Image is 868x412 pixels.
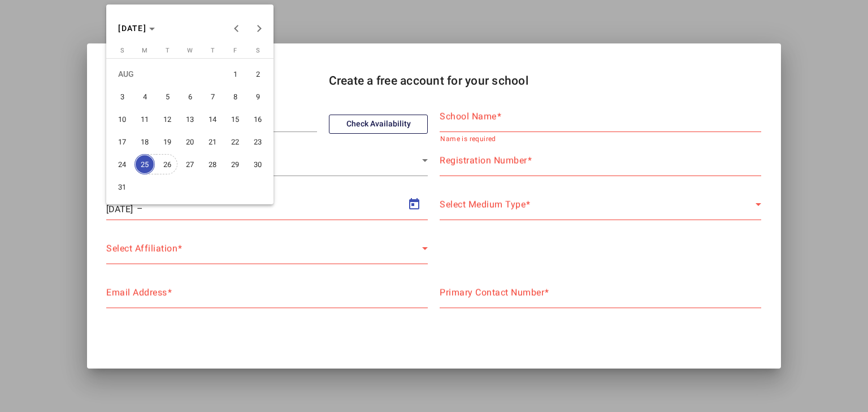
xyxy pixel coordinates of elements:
button: 1 August 2025 [224,63,246,85]
button: 10 August 2025 [111,108,133,130]
button: 30 August 2025 [246,153,269,176]
span: 2 [248,64,268,84]
td: AUG [111,63,224,85]
span: 22 [225,132,245,152]
span: T [166,47,170,54]
button: 15 August 2025 [224,108,246,130]
button: Choose month and year [114,18,159,38]
button: 21 August 2025 [201,130,224,153]
button: 31 August 2025 [111,176,133,198]
span: [DATE] [118,24,146,33]
button: 26 August 2025 [156,153,179,176]
span: 27 [180,154,200,174]
span: 14 [202,109,223,129]
span: 13 [180,109,200,129]
button: 5 August 2025 [156,85,179,108]
span: 20 [180,132,200,152]
button: 17 August 2025 [111,130,133,153]
span: 26 [157,154,177,174]
button: 18 August 2025 [133,130,156,153]
button: 20 August 2025 [179,130,201,153]
span: 6 [180,86,200,107]
span: 25 [134,154,155,174]
button: 3 August 2025 [111,85,133,108]
button: 2 August 2025 [246,63,269,85]
span: M [142,47,147,54]
span: 5 [157,86,177,107]
button: 27 August 2025 [179,153,201,176]
button: 19 August 2025 [156,130,179,153]
span: 18 [134,132,155,152]
button: 24 August 2025 [111,153,133,176]
button: 12 August 2025 [156,108,179,130]
button: Next month [248,17,271,40]
span: 1 [225,64,245,84]
span: 12 [157,109,177,129]
span: 4 [134,86,155,107]
span: 19 [157,132,177,152]
span: 30 [248,154,268,174]
button: 22 August 2025 [224,130,246,153]
button: 25 August 2025 [133,153,156,176]
span: 7 [202,86,223,107]
span: F [233,47,237,54]
span: T [211,47,215,54]
span: 15 [225,109,245,129]
button: 4 August 2025 [133,85,156,108]
span: 16 [248,109,268,129]
span: W [187,47,193,54]
button: 6 August 2025 [179,85,201,108]
button: 9 August 2025 [246,85,269,108]
span: 3 [112,86,132,107]
button: 16 August 2025 [246,108,269,130]
span: 10 [112,109,132,129]
span: S [120,47,124,54]
span: 28 [202,154,223,174]
button: 23 August 2025 [246,130,269,153]
button: 29 August 2025 [224,153,246,176]
button: 13 August 2025 [179,108,201,130]
span: S [256,47,260,54]
span: 9 [248,86,268,107]
span: 8 [225,86,245,107]
button: 14 August 2025 [201,108,224,130]
button: 11 August 2025 [133,108,156,130]
span: 11 [134,109,155,129]
span: 24 [112,154,132,174]
span: 29 [225,154,245,174]
span: 17 [112,132,132,152]
span: 31 [112,177,132,197]
button: 8 August 2025 [224,85,246,108]
button: Previous month [225,17,248,40]
span: 23 [248,132,268,152]
button: 28 August 2025 [201,153,224,176]
button: 7 August 2025 [201,85,224,108]
span: 21 [202,132,223,152]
